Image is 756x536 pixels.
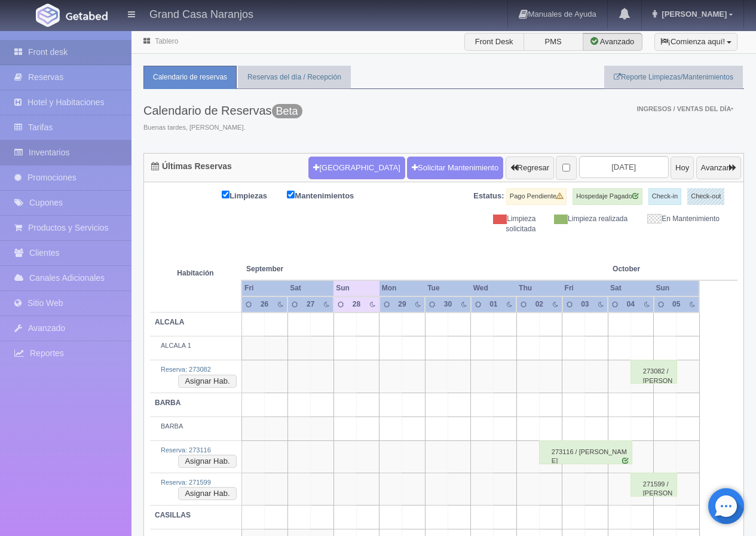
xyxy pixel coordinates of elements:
label: PMS [524,33,583,51]
div: 271599 / [PERSON_NAME] [PERSON_NAME] [630,473,677,497]
div: 03 [579,299,592,310]
a: Reporte Limpiezas/Mantenimientos [604,66,743,89]
button: Asignar Hab. [178,455,236,468]
div: 273116 / [PERSON_NAME] [539,440,632,464]
th: Mon [379,280,425,296]
div: ALCALA 1 [155,341,237,351]
div: 273082 / [PERSON_NAME] [630,360,677,384]
div: 30 [441,299,454,310]
div: 02 [532,299,546,310]
span: [PERSON_NAME] [659,10,727,19]
strong: Habitación [177,269,213,277]
button: ¡Comienza aquí! [654,33,737,51]
th: Sat [287,280,333,296]
div: Limpieza solicitada [453,214,545,234]
div: 28 [350,299,363,310]
b: CASILLAS [155,511,191,519]
div: 26 [258,299,271,310]
label: Check-in [648,188,681,205]
button: Asignar Hab. [178,375,236,388]
label: Check-out [687,188,724,205]
th: Fri [241,280,287,296]
img: Getabed [36,4,60,27]
th: Sat [608,280,653,296]
a: Calendario de reservas [143,66,237,89]
a: Reserva: 273116 [161,446,211,454]
span: Beta [272,104,302,118]
button: Regresar [506,157,554,179]
label: Mantenimientos [287,188,372,202]
div: 04 [624,299,637,310]
label: Front Desk [464,33,524,51]
label: Estatus: [473,191,504,202]
img: Getabed [66,11,108,20]
div: 27 [304,299,317,310]
input: Limpiezas [222,191,229,198]
th: Wed [471,280,516,296]
b: ALCALA [155,318,184,326]
div: Limpieza realizada [544,214,636,224]
th: Thu [516,280,562,296]
h4: Últimas Reservas [151,162,232,171]
a: Tablero [155,37,178,45]
h3: Calendario de Reservas [143,104,302,117]
b: BARBA [155,399,180,407]
div: BARBA [155,422,237,431]
button: Avanzar [696,157,741,179]
button: [GEOGRAPHIC_DATA] [308,157,405,179]
div: 01 [487,299,500,310]
th: Tue [425,280,470,296]
button: Asignar Hab. [178,487,236,500]
span: Buenas tardes, [PERSON_NAME]. [143,123,302,133]
span: Ingresos / Ventas del día [636,105,733,112]
button: Hoy [671,157,694,179]
label: Avanzado [583,33,642,51]
a: Reserva: 273082 [161,366,211,373]
a: Solicitar Mantenimiento [407,157,503,179]
a: Reservas del día / Recepción [238,66,351,89]
label: Hospedaje Pagado [573,188,642,205]
label: Limpiezas [222,188,285,202]
th: Fri [562,280,608,296]
div: En Mantenimiento [636,214,729,224]
th: Sun [654,280,699,296]
a: Reserva: 271599 [161,479,211,486]
span: September [246,264,329,274]
label: Pago Pendiente [506,188,567,205]
input: Mantenimientos [287,191,295,198]
span: October [613,264,694,274]
div: 05 [670,299,683,310]
div: 29 [396,299,409,310]
h4: Grand Casa Naranjos [149,6,253,21]
th: Sun [333,280,379,296]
